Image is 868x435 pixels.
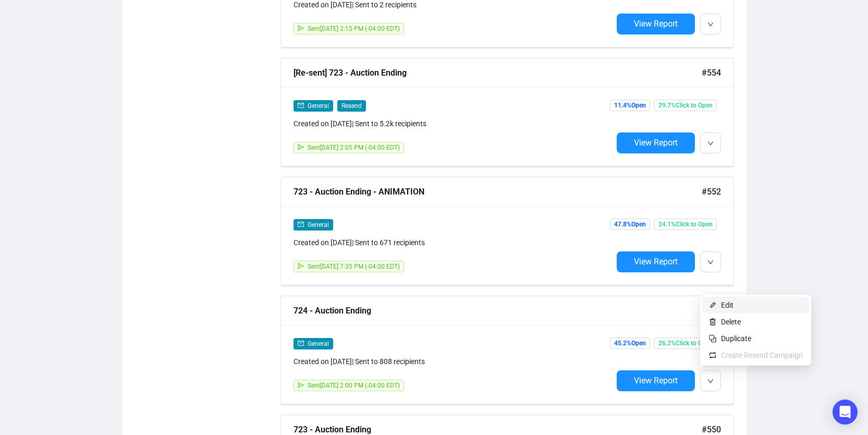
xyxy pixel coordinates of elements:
[298,144,304,150] span: send
[298,102,304,108] span: mail
[294,237,613,248] div: Created on [DATE] | Sent to 671 recipients
[634,138,678,148] span: View Report
[702,185,721,198] span: #552
[634,19,678,29] span: View Report
[721,334,751,343] span: Duplicate
[280,58,734,166] a: [Re-sent] 723 - Auction Ending#554mailGeneralResendCreated on [DATE]| Sent to 5.2k recipientssend...
[721,318,741,326] span: Delete
[298,340,304,346] span: mail
[702,66,721,79] span: #554
[610,100,650,111] span: 11.4% Open
[337,100,366,112] span: Resend
[634,376,678,385] span: View Report
[308,25,400,32] span: Sent [DATE] 2:15 PM (-04:00 EDT)
[298,221,304,227] span: mail
[707,378,714,384] span: down
[708,334,717,343] img: svg+xml;base64,PHN2ZyB4bWxucz0iaHR0cDovL3d3dy53My5vcmcvMjAwMC9zdmciIHdpZHRoPSIyNCIgaGVpZ2h0PSIyNC...
[298,382,304,388] span: send
[308,382,400,389] span: Sent [DATE] 2:00 PM (-04:00 EDT)
[654,219,717,230] span: 24.1% Click to Open
[294,66,702,79] div: [Re-sent] 723 - Auction Ending
[707,140,714,147] span: down
[298,25,304,31] span: send
[280,296,734,404] a: 724 - Auction Ending#551mailGeneralCreated on [DATE]| Sent to 808 recipientssendSent[DATE] 2:00 P...
[308,340,329,347] span: General
[280,177,734,285] a: 723 - Auction Ending - ANIMATION#552mailGeneralCreated on [DATE]| Sent to 671 recipientssendSent[...
[617,251,695,272] button: View Report
[294,185,702,198] div: 723 - Auction Ending - ANIMATION
[708,351,717,359] img: retweet.svg
[308,263,400,270] span: Sent [DATE] 7:35 PM (-04:00 EDT)
[610,219,650,230] span: 47.8% Open
[721,351,803,359] span: Create Resend Campaign
[708,301,717,309] img: svg+xml;base64,PHN2ZyB4bWxucz0iaHR0cDovL3d3dy53My5vcmcvMjAwMC9zdmciIHhtbG5zOnhsaW5rPSJodHRwOi8vd3...
[294,118,613,129] div: Created on [DATE] | Sent to 5.2k recipients
[654,100,717,111] span: 29.7% Click to Open
[298,263,304,269] span: send
[308,102,329,110] span: General
[308,221,329,228] span: General
[707,259,714,265] span: down
[708,318,717,326] img: svg+xml;base64,PHN2ZyB4bWxucz0iaHR0cDovL3d3dy53My5vcmcvMjAwMC9zdmciIHhtbG5zOnhsaW5rPSJodHRwOi8vd3...
[610,337,650,349] span: 45.2% Open
[634,257,678,267] span: View Report
[617,370,695,391] button: View Report
[308,144,400,151] span: Sent [DATE] 2:05 PM (-04:00 EDT)
[833,400,858,425] div: Open Intercom Messenger
[617,132,695,153] button: View Report
[654,337,717,349] span: 26.2% Click to Open
[617,14,695,34] button: View Report
[707,21,714,28] span: down
[294,304,702,317] div: 724 - Auction Ending
[294,356,613,367] div: Created on [DATE] | Sent to 808 recipients
[721,301,733,309] span: Edit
